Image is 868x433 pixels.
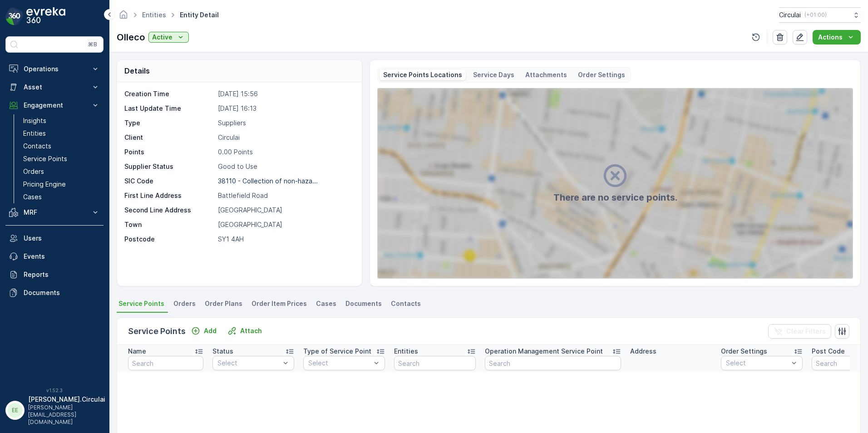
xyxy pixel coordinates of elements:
a: Insights [20,114,104,127]
button: Clear Filters [768,324,831,339]
a: Contacts [20,140,104,153]
span: Cases [316,299,336,308]
p: Address [630,347,656,356]
p: Asset [24,83,85,92]
p: Attachments [525,70,567,79]
span: Documents [345,299,382,308]
span: v 1.52.3 [5,388,104,393]
p: Points [124,148,214,157]
a: Cases [20,191,104,203]
button: Active [148,32,189,43]
p: Active [152,33,173,42]
a: Users [5,229,104,247]
button: Add [187,325,220,336]
span: Service Points [118,299,164,308]
p: Users [24,234,100,243]
p: [DATE] 16:13 [218,104,352,113]
p: Orders [23,167,44,176]
p: Service Points [128,325,186,338]
button: EE[PERSON_NAME].Circulai[PERSON_NAME][EMAIL_ADDRESS][DOMAIN_NAME] [5,395,104,426]
p: Name [128,347,146,356]
p: Town [124,220,214,229]
p: Service Points Locations [383,70,462,79]
p: Status [212,347,233,356]
p: Type of Service Point [303,347,371,356]
p: Service Points [23,154,67,163]
p: Select [308,359,371,368]
a: Reports [5,266,104,284]
p: Select [726,359,789,368]
p: Entities [23,129,46,138]
p: [PERSON_NAME].Circulai [28,395,105,404]
button: Operations [5,60,104,78]
button: Attach [224,325,266,336]
span: Entity Detail [178,10,221,20]
button: Actions [813,30,861,44]
p: Order Settings [578,70,625,79]
button: Circulai(+01:00) [779,7,861,23]
a: Homepage [118,13,128,21]
span: Order Item Prices [252,299,307,308]
p: Cases [23,192,42,202]
p: MRF [24,208,85,217]
button: Asset [5,78,104,96]
p: [GEOGRAPHIC_DATA] [218,220,352,229]
p: [GEOGRAPHIC_DATA] [218,206,352,215]
p: Insights [23,116,46,125]
p: Creation Time [124,89,214,98]
div: EE [8,403,22,418]
p: Postcode [124,235,214,244]
a: Entities [142,11,166,19]
p: Client [124,133,214,142]
p: Contacts [23,142,51,151]
p: Circulai [218,133,352,142]
p: Suppliers [218,118,352,128]
p: Details [124,65,150,76]
p: 38110 - Collection of non-haza... [218,177,318,185]
p: Second Line Address [124,206,214,215]
p: Battlefield Road [218,191,352,200]
a: Service Points [20,153,104,165]
img: logo_dark-DEwI_e13.png [26,7,65,25]
a: Documents [5,284,104,302]
p: Type [124,118,214,128]
p: ( +01:00 ) [804,11,827,19]
p: Order Settings [721,347,767,356]
p: Documents [24,288,100,297]
p: Attach [240,326,262,335]
p: [PERSON_NAME][EMAIL_ADDRESS][DOMAIN_NAME] [28,404,105,426]
button: Engagement [5,96,104,114]
span: Order Plans [205,299,242,308]
a: Entities [20,127,104,140]
p: Engagement [24,101,85,110]
p: Entities [394,347,418,356]
p: Events [24,252,100,261]
p: Select [217,359,280,368]
p: 0.00 Points [218,148,352,157]
p: Good to Use [218,162,352,171]
p: SY1 4AH [218,235,352,244]
p: Add [204,326,217,335]
p: Olleco [117,30,145,44]
p: [DATE] 15:56 [218,89,352,98]
p: Operations [24,64,85,74]
a: Orders [20,165,104,178]
input: Search [394,356,476,370]
button: MRF [5,203,104,221]
p: SIC Code [124,177,214,186]
a: Pricing Engine [20,178,104,191]
p: Service Days [473,70,514,79]
input: Search [485,356,621,370]
span: Contacts [391,299,421,308]
p: Clear Filters [786,327,826,336]
p: Last Update Time [124,104,214,113]
img: logo [5,7,24,25]
a: Events [5,247,104,266]
p: ⌘B [88,41,97,48]
p: Reports [24,270,100,279]
p: Actions [818,33,843,42]
input: Search [128,356,203,370]
p: Operation Management Service Point [485,347,603,356]
p: Circulai [779,10,801,20]
span: Orders [173,299,196,308]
